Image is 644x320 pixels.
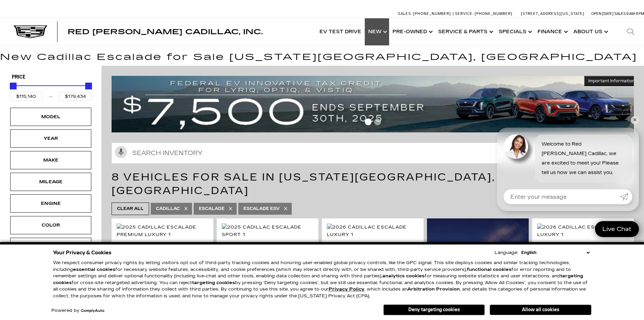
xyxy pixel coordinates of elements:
strong: essential cookies [73,267,115,272]
div: 1 of 13 [537,241,629,249]
span: Escalade [199,205,224,213]
u: Privacy Policy [329,286,364,292]
div: 1 / 2 [222,223,314,238]
div: Engine [34,200,68,207]
img: 2025 Cadillac Escalade Premium Luxury 1 [117,223,209,238]
div: BodystyleBodystyle [10,238,91,256]
img: 2025 Cadillac Escalade Sport 1 [222,223,314,238]
select: Language Select [520,249,591,256]
div: Make [34,156,68,164]
strong: functional cookies [467,267,511,272]
div: Language: [495,251,518,255]
div: MakeMake [10,151,91,169]
div: Minimum Price [10,83,17,89]
input: Maximum [59,92,92,101]
div: 1 / 2 [537,223,630,238]
a: Submit [620,189,632,204]
div: ModelModel [10,108,91,126]
div: ColorColor [10,216,91,234]
span: Sales: [614,12,626,16]
a: ComplyAuto [81,309,104,313]
span: [PHONE_NUMBER] [475,12,512,16]
img: Cadillac Dark Logo with Cadillac White Text [14,25,47,38]
a: Pre-Owned [389,18,435,45]
a: Live Chat [595,221,639,237]
img: vrp-tax-ending-august-version [112,76,639,132]
div: Year [34,135,68,142]
p: We respect consumer privacy rights by letting visitors opt out of third-party tracking cookies an... [53,260,591,299]
a: Red [PERSON_NAME] Cadillac, Inc. [68,28,263,35]
div: Model [34,113,68,121]
a: Finance [534,18,570,45]
a: New [365,18,389,45]
div: Color [34,221,68,229]
a: Service & Parts [435,18,495,45]
button: Allow all cookies [490,305,591,315]
span: Cadillac [156,205,180,213]
strong: targeting cookies [53,273,583,285]
div: MileageMileage [10,173,91,191]
div: Price [10,80,92,101]
span: Important Information [588,78,635,84]
div: Maximum Price [85,83,92,89]
div: Powered by [51,308,104,313]
div: 1 / 2 [117,223,209,238]
div: YearYear [10,129,91,148]
a: About Us [570,18,610,45]
span: 9 AM-6 PM [626,12,644,16]
svg: Click to toggle on voice search [115,146,127,158]
a: Sales: [PHONE_NUMBER] [398,12,453,16]
div: 1 / 2 [327,223,420,238]
span: Escalade ESV [243,205,280,213]
span: Clear All [117,205,144,213]
input: Enter your message [504,189,620,204]
span: Red [PERSON_NAME] Cadillac, Inc. [68,28,263,36]
div: 1 of 13 [117,241,208,249]
span: Live Chat [599,225,635,233]
a: [STREET_ADDRESS][US_STATE] [521,12,585,16]
input: Minimum [10,92,43,101]
span: 8 Vehicles for Sale in [US_STATE][GEOGRAPHIC_DATA], [GEOGRAPHIC_DATA] [112,171,495,197]
img: 2026 Cadillac Escalade Luxury 1 [327,223,420,238]
img: 2026 Cadillac Escalade Luxury 1 [537,223,630,238]
div: Mileage [34,178,68,186]
span: Open [DATE] [591,12,614,16]
div: Welcome to Red [PERSON_NAME] Cadillac, we are excited to meet you! Please tell us how we can assi... [535,134,632,183]
button: Deny targeting cookies [383,304,485,315]
strong: analytics cookies [382,273,425,279]
span: Sales: [398,12,412,16]
span: Your Privacy & Cookies [53,248,112,257]
button: Important Information [584,76,639,86]
div: 1 of 13 [327,241,419,249]
div: EngineEngine [10,194,91,213]
div: Search [617,18,644,45]
h5: Price [12,74,90,80]
a: EV Test Drive [316,18,365,45]
span: Go to slide 2 [374,119,381,125]
a: Specials [495,18,534,45]
span: [PHONE_NUMBER] [413,12,451,16]
a: Service: [PHONE_NUMBER] [453,12,514,16]
span: Service: [455,12,474,16]
div: 1 of 13 [222,241,313,249]
strong: Arbitration Provision [407,286,460,292]
input: Search Inventory [112,143,634,164]
img: Agent profile photo [504,134,528,159]
strong: targeting cookies [192,280,235,285]
span: Go to slide 1 [365,119,372,125]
